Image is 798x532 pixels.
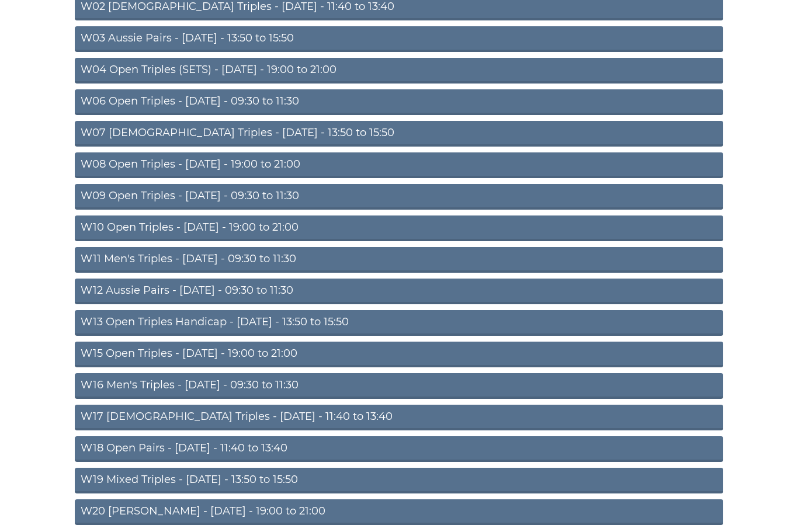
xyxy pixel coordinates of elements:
[75,279,723,304] a: W12 Aussie Pairs - [DATE] - 09:30 to 11:30
[75,58,723,84] a: W04 Open Triples (SETS) - [DATE] - 19:00 to 21:00
[75,342,723,367] a: W15 Open Triples - [DATE] - 19:00 to 21:00
[75,405,723,430] a: W17 [DEMOGRAPHIC_DATA] Triples - [DATE] - 11:40 to 13:40
[75,121,723,147] a: W07 [DEMOGRAPHIC_DATA] Triples - [DATE] - 13:50 to 15:50
[75,468,723,493] a: W19 Mixed Triples - [DATE] - 13:50 to 15:50
[75,247,723,273] a: W11 Men's Triples - [DATE] - 09:30 to 11:30
[75,89,723,115] a: W06 Open Triples - [DATE] - 09:30 to 11:30
[75,436,723,462] a: W18 Open Pairs - [DATE] - 11:40 to 13:40
[75,215,723,241] a: W10 Open Triples - [DATE] - 19:00 to 21:00
[75,499,723,525] a: W20 [PERSON_NAME] - [DATE] - 19:00 to 21:00
[75,184,723,210] a: W09 Open Triples - [DATE] - 09:30 to 11:30
[75,310,723,336] a: W13 Open Triples Handicap - [DATE] - 13:50 to 15:50
[75,26,723,52] a: W03 Aussie Pairs - [DATE] - 13:50 to 15:50
[75,152,723,178] a: W08 Open Triples - [DATE] - 19:00 to 21:00
[75,373,723,399] a: W16 Men's Triples - [DATE] - 09:30 to 11:30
